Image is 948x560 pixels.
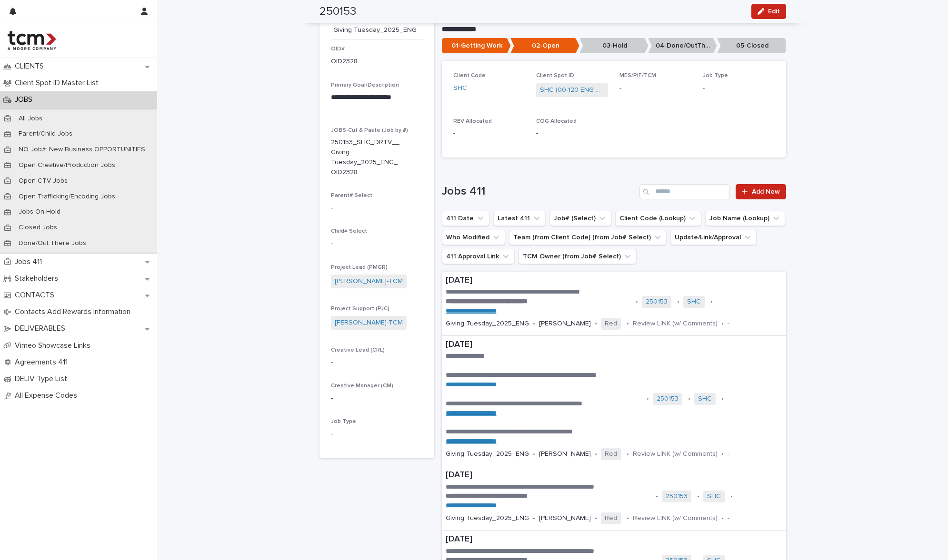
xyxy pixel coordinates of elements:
[331,239,423,249] p: -
[331,383,393,389] span: Creative Manager (CM)
[721,395,724,403] p: •
[595,514,597,522] p: •
[11,193,123,201] p: Open Trafficking/Encoding Jobs
[11,239,94,247] p: Done/Out There Jobs
[331,419,356,424] span: Job Type
[656,492,658,501] p: •
[721,450,724,458] p: •
[335,276,403,286] a: [PERSON_NAME]-TCM
[453,128,525,138] p: -
[633,320,718,328] p: Review LINK (w/ Comments)
[11,257,50,266] p: Jobs 411
[446,340,782,350] p: [DATE]
[453,118,492,124] span: REV Allocated
[595,320,597,328] p: •
[601,448,621,460] span: Red
[331,265,388,270] span: Project Lead (PMGR)
[703,73,728,79] span: Job Type
[11,95,40,104] p: JOBS
[11,130,80,138] p: Parent/Child Jobs
[728,320,729,328] p: -
[536,118,577,124] span: COG Allocated
[697,492,699,501] p: •
[519,249,637,264] button: TCM Owner (from Job# Select)
[11,161,123,169] p: Open Creative/Production Jobs
[707,492,721,501] a: SHC
[648,38,717,54] p: 04-Done/OutThere
[331,138,400,177] p: 250153_SHC_DRTV__Giving Tuesday_2025_ENG_OID2328
[331,57,358,67] p: OID2328
[627,450,629,458] p: •
[736,184,786,199] a: Add New
[446,275,782,286] p: [DATE]
[335,318,403,328] a: [PERSON_NAME]-TCM
[710,298,713,306] p: •
[595,450,597,458] p: •
[615,211,701,226] button: Client Code (Lookup)
[442,185,636,198] h1: Jobs 411
[633,514,718,522] p: Review LINK (w/ Comments)
[752,188,780,195] span: Add New
[442,230,505,245] button: Who Modified
[331,26,419,34] p: Giving Tuesday_2025_ENG
[509,230,667,245] button: Team (from Client Code) (from Job# Select)
[8,31,56,50] img: 4hMmSqQkux38exxPVZHQ
[331,357,423,367] p: -
[442,38,511,54] p: 01-Getting Work
[453,83,467,93] a: SHC
[601,318,621,330] span: Red
[493,211,546,226] button: Latest 411
[639,184,730,199] input: Search
[633,450,718,458] p: Review LINK (w/ Comments)
[331,393,423,403] p: -
[11,307,138,316] p: Contacts Add Rewards Information
[536,73,574,79] span: Client Spot ID
[11,291,62,300] p: CONTACTS
[627,320,629,328] p: •
[730,492,733,501] p: •
[539,514,591,522] p: [PERSON_NAME]
[11,177,75,185] p: Open CTV Jobs
[331,82,399,88] span: Primary Goal/Description
[549,211,611,226] button: Job# (Select)
[11,391,85,400] p: All Expense Codes
[446,320,529,328] p: Giving Tuesday_2025_ENG
[331,429,423,439] p: -
[533,320,535,328] p: •
[446,514,529,522] p: Giving Tuesday_2025_ENG
[11,146,153,154] p: NO Job#: New Business OPPORTUNITIES
[11,341,98,350] p: Vimeo Showcase Links
[705,211,785,226] button: Job Name (Lookup)
[446,450,529,458] p: Giving Tuesday_2025_ENG
[442,249,515,264] button: 411 Approval Link
[670,230,757,245] button: Update/Link/Approval
[446,470,782,481] p: [DATE]
[687,298,701,306] a: SHC
[539,320,591,328] p: [PERSON_NAME]
[533,514,535,522] p: •
[442,211,489,226] button: 411 Date
[453,73,486,79] span: Client Code
[11,374,75,383] p: DELIV Type List
[657,395,679,403] a: 250153
[446,534,782,545] p: [DATE]
[510,38,579,54] p: 02-Open
[331,306,389,312] span: Project Support (PJC)
[646,298,668,306] a: 250153
[11,208,68,216] p: Jobs On Hold
[319,5,356,19] h2: 250153
[636,298,638,306] p: •
[331,203,423,213] p: -
[751,4,786,19] button: Edit
[721,514,724,522] p: •
[11,115,50,123] p: All Jobs
[688,395,690,403] p: •
[717,38,786,54] p: 05-Closed
[331,347,385,353] span: Creative Lead (CRL)
[698,395,712,403] a: SHC
[768,8,780,15] span: Edit
[536,128,608,138] p: -
[540,85,604,95] a: SHC (00-120 ENG Spots)
[703,83,775,93] p: -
